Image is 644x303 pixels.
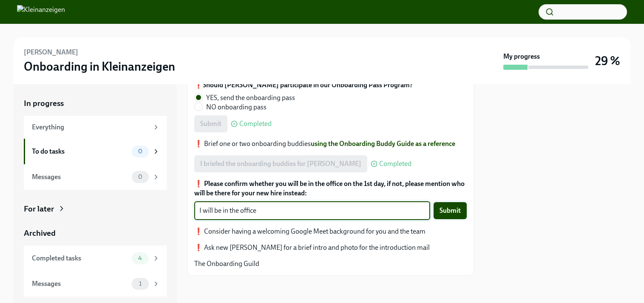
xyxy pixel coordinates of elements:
a: Messages0 [24,164,167,190]
button: Submit [434,202,467,219]
a: In progress [24,98,167,109]
a: using the Onboarding Buddy Guide as a reference [311,140,455,148]
span: Submit [440,206,461,215]
div: Messages [32,172,128,182]
a: Archived [24,228,167,239]
span: 4 [133,255,147,261]
span: Completed [379,160,411,167]
a: Completed tasks4 [24,246,167,271]
span: 0 [133,174,148,180]
div: Completed tasks [32,254,128,263]
a: Messages1 [24,271,167,297]
label: ❗️ Please confirm whether you will be in the office on the 1st day, if not, please mention who wi... [194,179,467,198]
label: ❗️Should [PERSON_NAME] participate in our Onboarding Pass Program? [194,80,413,90]
strong: My progress [503,52,540,61]
textarea: I will be in the office [199,206,425,216]
span: Completed [239,120,272,127]
span: 0 [133,148,148,154]
a: To do tasks0 [24,139,167,164]
img: Kleinanzeigen [17,5,65,19]
h6: [PERSON_NAME] [24,48,78,57]
a: For later [24,203,167,214]
p: ❗️ Ask new [PERSON_NAME] for a brief intro and photo for the introduction mail [194,243,467,252]
a: Everything [24,116,167,139]
span: YES, send the onboarding pass [206,93,295,103]
h3: 29 % [595,53,620,69]
span: NO onboarding pass [206,103,267,112]
div: For later [24,203,54,214]
div: Messages [32,279,128,289]
p: ❗️ Consider having a welcoming Google Meet background for you and the team [194,227,467,236]
span: 1 [134,280,147,287]
p: The Onboarding Guild [194,259,467,269]
p: ❗️ Brief one or two onboarding buddies [194,139,467,149]
div: To do tasks [32,147,128,156]
div: Everything [32,123,149,132]
h3: Onboarding in Kleinanzeigen [24,59,175,74]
